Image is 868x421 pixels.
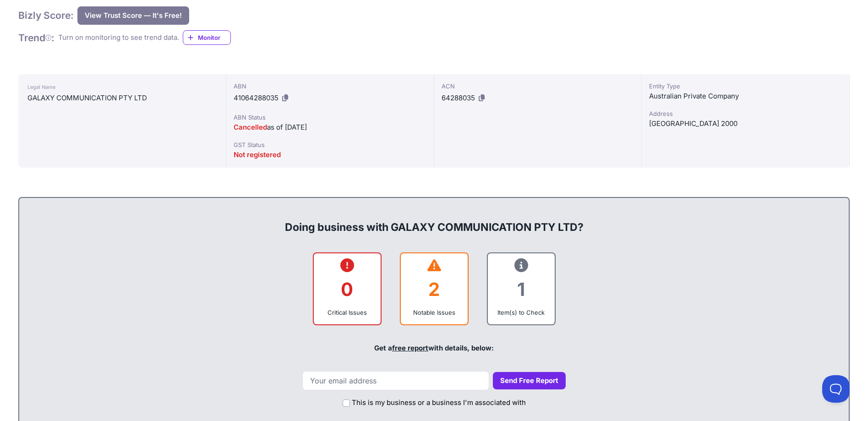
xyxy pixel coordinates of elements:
[822,375,850,403] iframe: Toggle Customer Support
[302,371,489,390] input: Your email address
[649,91,842,102] div: Australian Private Company
[234,123,267,131] span: Cancelled
[442,93,475,102] span: 64288035
[234,140,426,149] div: GST Status
[198,33,230,42] span: Monitor
[442,82,634,91] div: ACN
[408,308,460,317] div: Notable Issues
[234,113,426,122] div: ABN Status
[321,308,373,317] div: Critical Issues
[58,33,179,43] div: Turn on monitoring to see trend data.
[28,205,840,235] div: Doing business with GALAXY COMMUNICATION PTY LTD?
[183,30,231,45] a: Monitor
[408,271,460,308] div: 2
[649,118,842,129] div: [GEOGRAPHIC_DATA] 2000
[18,9,74,22] h1: Bizly Score:
[495,308,547,317] div: Item(s) to Check
[27,93,217,104] div: GALAXY COMMUNICATION PTY LTD
[321,271,373,308] div: 0
[392,344,428,352] a: free report
[649,109,842,118] div: Address
[649,82,842,91] div: Entity Type
[352,398,526,408] label: This is my business or a business I'm associated with
[234,150,281,159] span: Not registered
[77,6,189,25] button: View Trust Score — It's Free!
[234,93,278,102] span: 41064288035
[18,32,55,44] h1: Trend :
[234,82,426,91] div: ABN
[234,122,426,133] div: as of [DATE]
[27,82,217,93] div: Legal Name
[374,344,494,352] span: Get a with details, below:
[495,271,547,308] div: 1
[493,372,566,390] button: Send Free Report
